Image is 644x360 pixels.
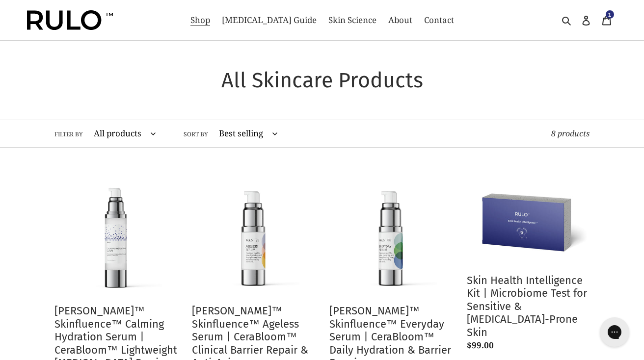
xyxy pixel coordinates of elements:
a: Contact [419,12,459,28]
span: [MEDICAL_DATA] Guide [222,14,317,26]
span: Contact [424,14,454,26]
span: About [388,14,412,26]
label: Filter by [54,130,83,139]
a: Shop [186,12,215,28]
img: Rulo™ Skin [27,10,113,30]
h1: All Skincare Products [54,68,590,93]
span: Skin Science [328,14,376,26]
label: Sort by [184,130,208,139]
a: Skin Science [323,12,381,28]
span: 8 products [551,128,590,139]
a: [MEDICAL_DATA] Guide [217,12,322,28]
a: 1 [596,9,617,31]
span: 1 [608,12,612,18]
span: Shop [190,14,210,26]
a: About [383,12,417,28]
iframe: Gorgias live chat messenger [595,314,634,350]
